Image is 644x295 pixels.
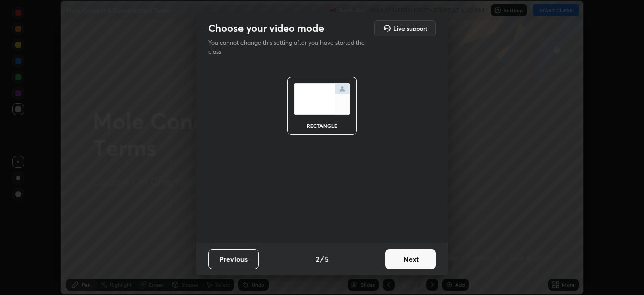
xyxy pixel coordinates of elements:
[393,25,427,31] h5: Live support
[316,254,319,264] h4: 2
[208,22,324,35] h2: Choose your video mode
[320,254,324,264] h4: /
[294,83,350,115] img: normalScreenIcon.ae25ed63.svg
[208,38,371,56] p: You cannot change this setting after you have started the class
[385,249,436,269] button: Next
[325,254,329,264] h4: 5
[208,249,259,269] button: Previous
[302,123,342,128] div: rectangle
